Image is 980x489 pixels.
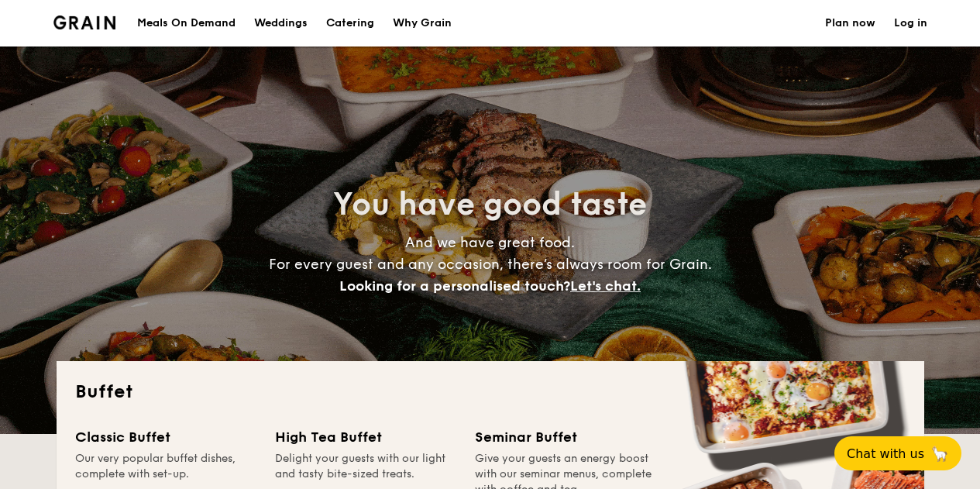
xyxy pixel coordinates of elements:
span: Chat with us [847,446,924,461]
span: And we have great food. For every guest and any occasion, there’s always room for Grain. [269,234,712,294]
img: Grain [53,15,116,29]
button: Chat with us🦙 [834,436,961,470]
span: 🦙 [930,445,949,463]
span: Let's chat. [570,277,641,294]
span: Looking for a personalised touch? [339,277,570,294]
a: Logotype [53,15,116,29]
div: Seminar Buffet [475,426,656,448]
div: Classic Buffet [75,426,256,448]
div: High Tea Buffet [275,426,456,448]
span: You have good taste [333,186,647,223]
h2: Buffet [75,380,906,405]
